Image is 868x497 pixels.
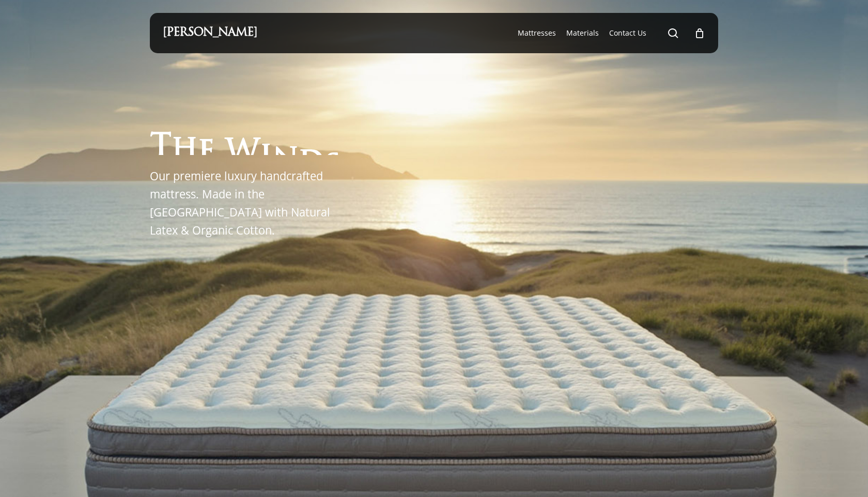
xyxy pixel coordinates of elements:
[150,123,388,155] h1: The Windsor
[299,147,324,178] span: d
[272,144,299,175] span: n
[609,28,646,38] span: Contact Us
[198,136,215,168] span: e
[694,27,705,39] a: Cart
[609,28,646,38] a: Contact Us
[150,167,344,240] p: Our premiere luxury handcrafted mattress. Made in the [GEOGRAPHIC_DATA] with Natural Latex & Orga...
[260,141,272,173] span: i
[566,28,599,38] span: Materials
[163,27,257,39] a: [PERSON_NAME]
[172,135,198,166] span: h
[324,150,340,182] span: s
[566,28,599,38] a: Materials
[225,138,260,170] span: W
[518,28,556,38] a: Mattresses
[340,154,366,185] span: o
[513,13,705,53] nav: Main Menu
[518,28,556,38] span: Mattresses
[150,133,172,164] span: T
